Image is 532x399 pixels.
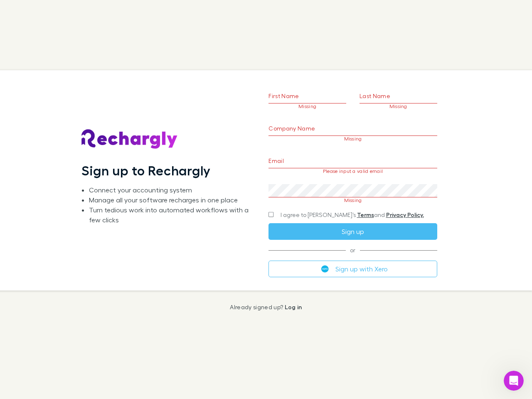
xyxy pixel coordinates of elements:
[357,211,374,218] a: Terms
[360,103,437,109] p: Missing
[89,205,255,225] li: Turn tedious work into automated workflows with a few clicks
[268,197,437,203] p: Missing
[268,168,437,174] p: Please input a valid email
[268,136,437,142] p: Missing
[81,129,178,149] img: Rechargly's Logo
[386,211,424,218] a: Privacy Policy.
[230,304,302,310] p: Already signed up?
[285,303,302,310] a: Log in
[321,265,329,273] img: Xero's logo
[504,371,524,391] iframe: Intercom live chat
[281,211,424,219] span: I agree to [PERSON_NAME]’s and
[268,261,437,277] button: Sign up with Xero
[89,195,255,205] li: Manage all your software recharges in one place
[268,103,346,109] p: Missing
[81,163,211,178] h1: Sign up to Rechargly
[268,250,437,250] span: or
[268,223,437,240] button: Sign up
[89,185,255,195] li: Connect your accounting system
